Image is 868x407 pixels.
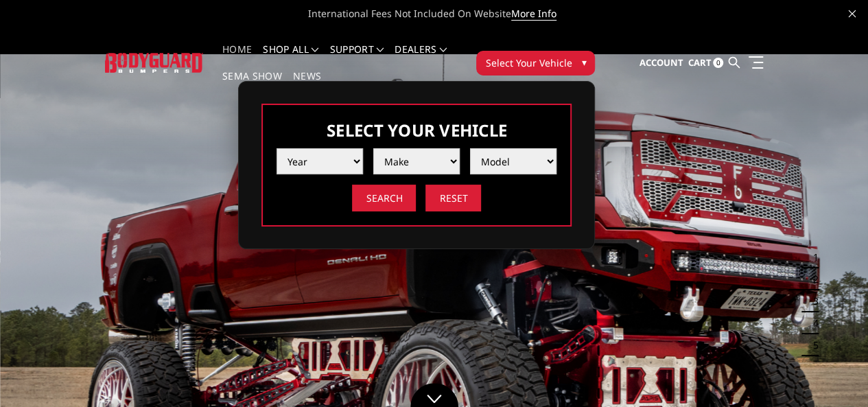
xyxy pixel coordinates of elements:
[511,7,556,21] a: More Info
[105,53,203,72] img: BODYGUARD BUMPERS
[805,268,819,290] button: 2 of 5
[639,56,683,69] span: Account
[395,45,447,71] a: Dealers
[263,45,318,71] a: shop all
[581,55,586,69] span: ▾
[639,45,683,82] a: Account
[476,51,595,75] button: Select Your Vehicle
[485,56,572,70] span: Select Your Vehicle
[688,45,723,82] a: Cart 0
[222,71,282,98] a: SEMA Show
[222,45,252,71] a: Home
[277,119,556,141] h3: Select Your Vehicle
[688,56,711,69] span: Cart
[805,312,819,334] button: 4 of 5
[410,383,458,407] a: Click to Down
[277,148,363,174] select: Please select the value from list.
[373,148,460,174] select: Please select the value from list.
[713,58,723,68] span: 0
[352,185,416,211] input: Search
[799,341,868,407] iframe: Chat Widget
[329,45,384,71] a: Support
[425,185,481,211] input: Reset
[805,290,819,312] button: 3 of 5
[805,246,819,268] button: 1 of 5
[805,334,819,356] button: 5 of 5
[293,71,321,98] a: News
